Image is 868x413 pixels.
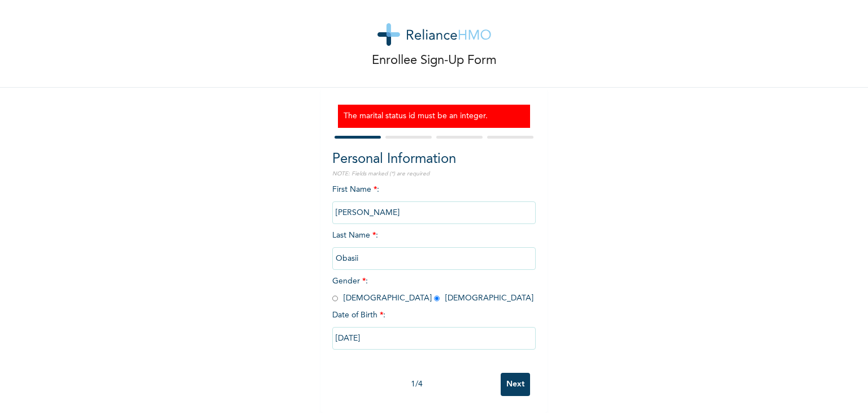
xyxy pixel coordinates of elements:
input: Next [501,373,530,396]
span: Last Name : [332,231,536,263]
span: First Name : [332,186,536,217]
p: Enrollee Sign-Up Form [372,51,497,70]
h3: The marital status id must be an integer. [344,110,524,122]
p: NOTE: Fields marked (*) are required [332,170,536,178]
input: Enter your last name [332,247,536,270]
div: 1 / 4 [332,378,501,390]
input: Enter your first name [332,201,536,224]
img: logo [377,23,491,46]
span: Gender : [DEMOGRAPHIC_DATA] [DEMOGRAPHIC_DATA] [332,277,533,302]
input: DD-MM-YYYY [332,327,536,350]
h2: Personal Information [332,149,536,170]
span: Date of Birth : [332,309,385,321]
